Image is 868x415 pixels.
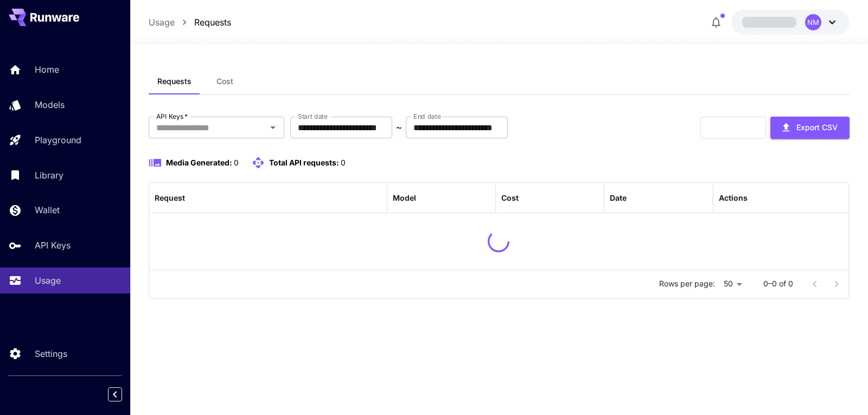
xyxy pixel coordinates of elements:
[116,385,130,404] div: Collapse sidebar
[194,16,231,29] a: Requests
[35,274,61,287] p: Usage
[35,63,59,76] p: Home
[393,193,416,202] div: Model
[166,158,232,167] span: Media Generated:
[265,120,280,135] button: Open
[610,193,627,202] div: Date
[805,14,821,30] div: NM
[35,203,60,216] p: Wallet
[35,347,67,360] p: Settings
[216,76,233,86] span: Cost
[155,193,185,202] div: Request
[157,76,192,86] span: Requests
[35,98,65,111] p: Models
[35,239,71,252] p: API Keys
[731,10,850,35] button: NM
[719,193,748,202] div: Actions
[396,121,402,134] p: ~
[763,278,793,289] p: 0–0 of 0
[149,16,231,29] nav: breadcrumb
[35,169,63,182] p: Library
[719,276,746,292] div: 50
[149,16,175,29] a: Usage
[341,158,346,167] span: 0
[156,112,188,121] label: API Keys
[770,117,850,139] button: Export CSV
[108,387,122,401] button: Collapse sidebar
[35,133,81,146] p: Playground
[234,158,239,167] span: 0
[298,112,328,121] label: Start date
[269,158,339,167] span: Total API requests:
[501,193,519,202] div: Cost
[413,112,441,121] label: End date
[659,278,715,289] p: Rows per page:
